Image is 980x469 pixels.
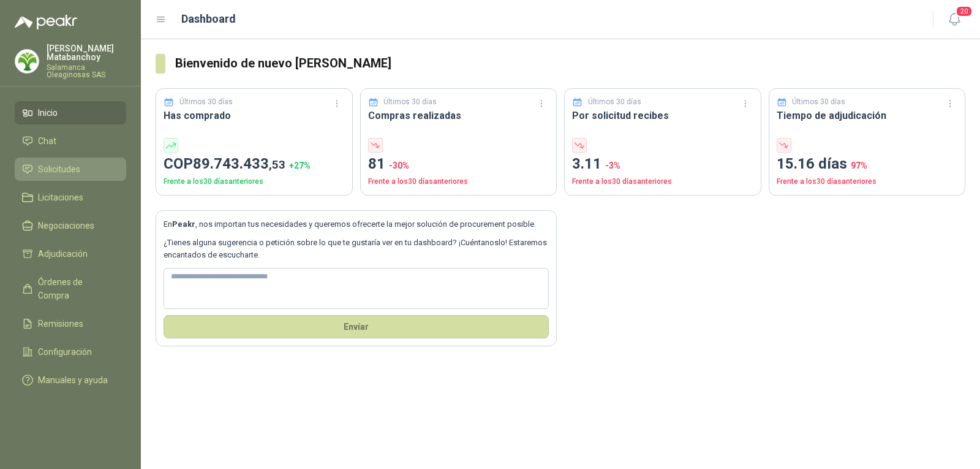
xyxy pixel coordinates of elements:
p: Últimos 30 días [179,96,233,108]
p: 15.16 días [777,153,958,176]
p: 3.11 [572,153,753,176]
span: 20 [956,6,973,17]
img: Company Logo [15,50,39,73]
a: Inicio [15,101,126,124]
p: COP [164,153,345,176]
span: Configuración [38,345,92,359]
b: Peakr [172,219,195,229]
a: Órdenes de Compra [15,270,126,307]
a: Manuales y ayuda [15,368,126,392]
a: Chat [15,129,126,153]
h3: Compras realizadas [368,108,549,123]
span: Licitaciones [38,191,83,204]
h1: Dashboard [181,10,236,28]
a: Licitaciones [15,186,126,209]
span: Manuales y ayuda [38,373,108,387]
button: Envíar [164,315,549,338]
span: ,53 [269,158,285,172]
a: Negociaciones [15,214,126,237]
h3: Has comprado [164,108,345,123]
p: Frente a los 30 días anteriores [572,176,753,188]
h3: Por solicitud recibes [572,108,753,123]
span: 89.743.433 [193,155,285,172]
span: Solicitudes [38,162,80,176]
span: Negociaciones [38,219,94,232]
p: Frente a los 30 días anteriores [777,176,958,188]
p: ¿Tienes alguna sugerencia o petición sobre lo que te gustaría ver en tu dashboard? ¡Cuéntanoslo! ... [164,237,549,262]
button: 20 [943,9,965,31]
img: Logo peakr [15,15,77,29]
span: Remisiones [38,317,83,330]
a: Remisiones [15,312,126,335]
a: Solicitudes [15,158,126,181]
p: En , nos importan tus necesidades y queremos ofrecerte la mejor solución de procurement posible. [164,218,549,231]
p: Salamanca Oleaginosas SAS [47,64,126,78]
p: 81 [368,153,549,176]
p: Últimos 30 días [792,96,845,108]
span: -30 % [389,161,409,170]
a: Configuración [15,340,126,364]
span: + 27 % [289,161,311,170]
span: Adjudicación [38,247,88,261]
p: Últimos 30 días [383,96,437,108]
span: Órdenes de Compra [38,275,115,302]
h3: Tiempo de adjudicación [777,108,958,123]
span: Inicio [38,106,58,120]
span: -3 % [605,161,620,170]
p: Últimos 30 días [588,96,641,108]
p: Frente a los 30 días anteriores [164,176,345,188]
p: Frente a los 30 días anteriores [368,176,549,188]
h3: Bienvenido de nuevo [PERSON_NAME] [175,54,965,73]
a: Adjudicación [15,242,126,265]
span: Chat [38,134,56,148]
p: [PERSON_NAME] Matabanchoy [47,44,126,61]
span: 97 % [851,161,867,170]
